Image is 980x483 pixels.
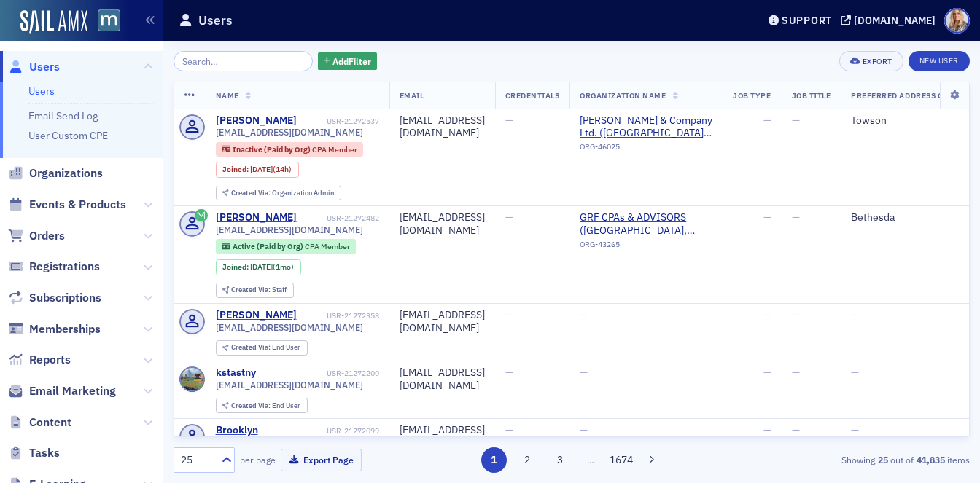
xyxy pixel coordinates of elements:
[216,114,297,127] a: [PERSON_NAME]
[8,290,101,306] a: Subscriptions
[505,423,513,436] span: —
[216,142,364,157] div: Inactive (Paid by Org): Inactive (Paid by Org): CPA Member
[863,58,892,66] div: Export
[715,453,970,466] div: Showing out of items
[792,90,831,101] span: Job Title
[216,309,297,322] a: [PERSON_NAME]
[8,228,65,244] a: Orders
[181,452,213,468] div: 25
[851,308,859,321] span: —
[8,259,100,275] a: Registrations
[851,366,859,379] span: —
[231,402,300,410] div: End User
[250,262,294,272] div: (1mo)
[216,398,308,413] div: Created Via: End User
[400,309,485,334] div: [EMAIL_ADDRESS][DOMAIN_NAME]
[854,14,936,27] div: [DOMAIN_NAME]
[216,380,363,390] span: [EMAIL_ADDRESS][DOMAIN_NAME]
[580,211,712,237] a: GRF CPAs & ADVISORS ([GEOGRAPHIC_DATA], [GEOGRAPHIC_DATA])
[400,211,485,237] div: [EMAIL_ADDRESS][DOMAIN_NAME]
[327,426,379,436] div: USR-21272099
[216,211,297,224] a: [PERSON_NAME]
[792,366,800,379] span: —
[29,352,71,368] span: Reports
[216,322,363,333] span: [EMAIL_ADDRESS][DOMAIN_NAME]
[580,114,712,140] a: [PERSON_NAME] & Company Ltd. ([GEOGRAPHIC_DATA], [GEOGRAPHIC_DATA])
[198,12,233,29] h1: Users
[222,262,250,272] span: Joined :
[216,424,324,449] a: Brooklyn [PERSON_NAME]
[29,59,60,75] span: Users
[233,241,305,251] span: Active (Paid by Org)
[305,241,350,251] span: CPA Member
[231,188,272,197] span: Created Via :
[944,8,970,34] span: Profile
[548,447,573,473] button: 3
[216,239,357,254] div: Active (Paid by Org): Active (Paid by Org): CPA Member
[332,55,371,68] span: Add Filter
[28,129,108,142] a: User Custom CPE
[231,285,272,294] span: Created Via :
[505,366,513,379] span: —
[28,109,98,122] a: Email Send Log
[216,162,299,178] div: Joined: 2025-08-15 00:00:00
[8,59,60,75] a: Users
[8,197,126,213] a: Events & Products
[87,9,120,34] a: View Homepage
[216,186,341,201] div: Created Via: Organization Admin
[914,453,947,466] strong: 41,835
[231,286,287,294] div: Staff
[216,340,308,356] div: Created Via: End User
[851,423,859,436] span: —
[580,240,712,254] div: ORG-43265
[231,401,272,410] span: Created Via :
[400,114,485,140] div: [EMAIL_ADDRESS][DOMAIN_NAME]
[250,165,292,174] div: (14h)
[609,447,634,473] button: 1674
[240,453,276,466] label: per page
[851,90,957,101] span: Preferred Address City
[580,211,712,237] span: GRF CPAs & ADVISORS (Bethesda, MD)
[299,117,379,126] div: USR-21272537
[514,447,540,473] button: 2
[250,164,273,174] span: [DATE]
[505,114,513,127] span: —
[580,366,588,379] span: —
[312,144,357,154] span: CPA Member
[233,144,312,154] span: Inactive (Paid by Org)
[400,424,485,449] div: [EMAIL_ADDRESS][DOMAIN_NAME]
[733,90,771,101] span: Job Type
[763,366,771,379] span: —
[29,197,126,213] span: Events & Products
[258,369,379,378] div: USR-21272200
[400,366,485,392] div: [EMAIL_ADDRESS][DOMAIN_NAME]
[216,366,256,380] div: kstastny
[29,290,101,306] span: Subscriptions
[505,211,513,224] span: —
[481,447,507,473] button: 1
[216,127,363,138] span: [EMAIL_ADDRESS][DOMAIN_NAME]
[20,10,87,34] img: SailAMX
[29,415,71,431] span: Content
[318,52,378,71] button: AddFilter
[216,90,239,101] span: Name
[29,165,103,181] span: Organizations
[782,14,832,27] div: Support
[580,142,712,157] div: ORG-46025
[763,423,771,436] span: —
[29,321,101,337] span: Memberships
[299,213,379,223] div: USR-21272482
[222,242,349,251] a: Active (Paid by Org) CPA Member
[8,383,116,399] a: Email Marketing
[792,308,800,321] span: —
[792,423,800,436] span: —
[763,308,771,321] span: —
[909,51,970,71] a: New User
[222,144,357,154] a: Inactive (Paid by Org) CPA Member
[851,211,957,224] div: Bethesda
[28,85,55,98] a: Users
